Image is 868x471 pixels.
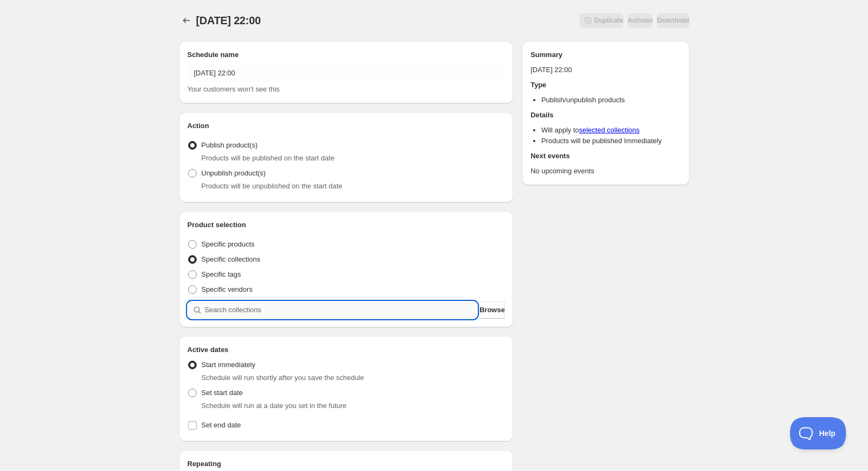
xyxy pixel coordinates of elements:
[188,121,505,131] h2: Action
[202,389,243,397] span: Set start date
[530,110,680,121] h2: Details
[541,125,680,136] li: Will apply to
[188,50,505,60] h2: Schedule name
[188,345,505,355] h2: Active dates
[202,255,261,263] span: Specific collections
[202,285,253,293] span: Specific vendors
[790,417,847,449] iframe: Toggle Customer Support
[541,95,680,106] li: Publish/unpublish products
[530,151,680,161] h2: Next events
[530,65,680,75] p: [DATE] 22:00
[188,85,280,93] span: Your customers won't see this
[479,301,505,319] button: Browse
[179,13,194,28] button: Schedules
[479,305,505,315] span: Browse
[579,126,640,134] a: selected collections
[202,270,241,278] span: Specific tags
[205,301,478,319] input: Search collections
[202,240,255,248] span: Specific products
[202,154,335,162] span: Products will be published on the start date
[541,136,680,146] li: Products will be published Immediately
[188,220,505,230] h2: Product selection
[202,182,342,190] span: Products will be unpublished on the start date
[530,80,680,90] h2: Type
[530,50,680,60] h2: Summary
[202,169,266,177] span: Unpublish product(s)
[202,421,241,429] span: Set end date
[202,402,347,410] span: Schedule will run at a date you set in the future
[202,374,364,382] span: Schedule will run shortly after you save the schedule
[202,361,255,369] span: Start immediately
[530,166,680,177] p: No upcoming events
[202,141,258,149] span: Publish product(s)
[196,15,261,26] span: [DATE] 22:00
[188,459,505,469] h2: Repeating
